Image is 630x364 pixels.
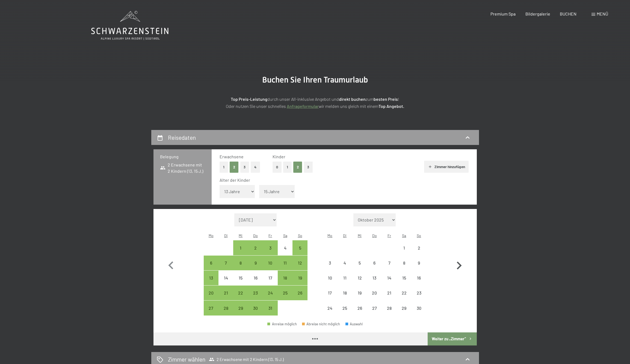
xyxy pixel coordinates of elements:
[233,286,248,300] div: Anreise möglich
[278,286,292,300] div: Anreise möglich
[248,256,263,270] div: Thu Oct 09 2025
[412,261,426,274] div: 9
[560,11,576,16] span: BUCHEN
[278,256,292,270] div: Anreise möglich
[382,276,396,289] div: 14
[263,301,278,315] div: Anreise möglich
[249,276,262,289] div: 16
[209,357,284,362] span: 2 Erwachsene mit 2 Kindern (13, 15 J.)
[397,291,411,304] div: 22
[525,11,550,16] a: Bildergalerie
[397,306,411,320] div: 29
[358,233,362,238] abbr: Mittwoch
[234,261,247,274] div: 8
[367,301,382,315] div: Anreise nicht möglich
[278,240,292,255] div: Sat Oct 04 2025
[352,271,367,285] div: Anreise nicht möglich
[233,271,248,285] div: Anreise nicht möglich
[352,271,367,285] div: Wed Nov 12 2025
[352,286,367,300] div: Anreise nicht möglich
[402,233,406,238] abbr: Samstag
[338,256,352,270] div: Anreise nicht möglich
[248,271,263,285] div: Thu Oct 16 2025
[345,322,363,326] div: Auswahl
[263,256,278,270] div: Fri Oct 10 2025
[397,301,412,315] div: Anreise nicht möglich
[412,240,426,255] div: Anreise nicht möglich
[218,286,233,300] div: Anreise möglich
[367,301,382,315] div: Thu Nov 27 2025
[218,256,233,270] div: Anreise möglich
[278,286,292,300] div: Sat Oct 25 2025
[168,355,205,363] h2: Zimmer wählen
[367,256,382,270] div: Thu Nov 06 2025
[412,306,426,320] div: 30
[273,154,285,159] span: Kinder
[209,233,214,238] abbr: Montag
[163,213,179,316] button: Vorheriger Monat
[219,261,233,274] div: 7
[233,256,248,270] div: Wed Oct 08 2025
[248,301,263,315] div: Thu Oct 30 2025
[204,271,218,285] div: Anreise möglich
[451,213,467,316] button: Nächster Monat
[233,301,248,315] div: Anreise möglich
[233,240,248,255] div: Anreise möglich
[397,286,412,300] div: Anreise nicht möglich
[160,154,205,160] h3: Belegung
[248,240,263,255] div: Anreise möglich
[263,286,278,300] div: Fri Oct 24 2025
[382,306,396,320] div: 28
[264,291,277,304] div: 24
[372,233,377,238] abbr: Donnerstag
[204,306,218,320] div: 27
[382,256,397,270] div: Anreise nicht möglich
[224,233,228,238] abbr: Dienstag
[397,240,412,255] div: Sat Nov 01 2025
[382,301,397,315] div: Fri Nov 28 2025
[264,261,277,274] div: 10
[233,256,248,270] div: Anreise möglich
[353,291,366,304] div: 19
[352,256,367,270] div: Wed Nov 05 2025
[367,286,382,300] div: Anreise nicht möglich
[412,291,426,304] div: 23
[490,11,516,16] span: Premium Spa
[273,162,282,173] button: 0
[397,286,412,300] div: Sat Nov 22 2025
[412,271,426,285] div: Anreise nicht möglich
[233,271,248,285] div: Wed Oct 15 2025
[382,271,397,285] div: Anreise nicht möglich
[179,96,452,110] p: durch unser All-inklusive Angebot und zum ! Oder nutzen Sie unser schnelles wir melden uns gleich...
[323,271,337,285] div: Mon Nov 10 2025
[283,162,292,173] button: 1
[338,286,352,300] div: Anreise nicht möglich
[263,286,278,300] div: Anreise möglich
[352,286,367,300] div: Wed Nov 19 2025
[323,256,337,270] div: Anreise nicht möglich
[367,256,382,270] div: Anreise nicht möglich
[283,233,287,238] abbr: Samstag
[397,276,411,289] div: 15
[382,261,396,274] div: 7
[323,261,337,274] div: 3
[397,240,412,255] div: Anreise nicht möglich
[219,276,233,289] div: 14
[287,104,319,109] a: Anfrageformular
[367,271,382,285] div: Anreise nicht möglich
[323,301,337,315] div: Anreise nicht möglich
[323,256,337,270] div: Mon Nov 03 2025
[338,291,352,304] div: 18
[278,261,292,274] div: 11
[248,271,263,285] div: Anreise nicht möglich
[304,162,313,173] button: 3
[249,291,262,304] div: 23
[367,271,382,285] div: Thu Nov 13 2025
[292,271,307,285] div: Sun Oct 19 2025
[278,246,292,259] div: 4
[204,301,218,315] div: Anreise möglich
[352,256,367,270] div: Anreise nicht möglich
[412,256,426,270] div: Sun Nov 09 2025
[382,291,396,304] div: 21
[338,261,352,274] div: 4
